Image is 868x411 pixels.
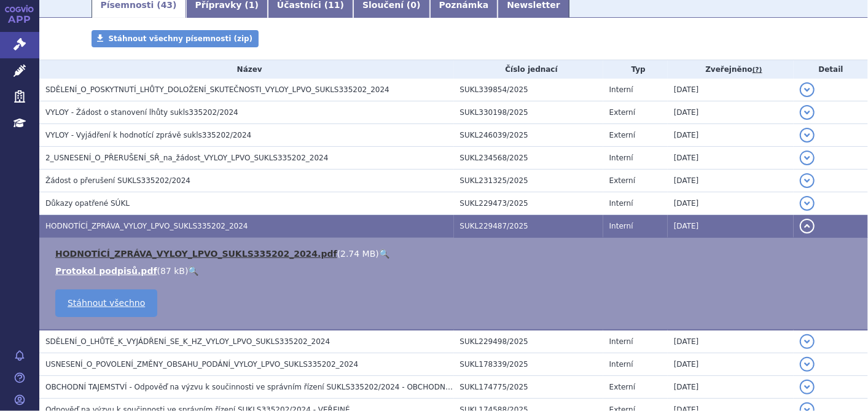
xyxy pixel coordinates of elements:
[454,376,603,399] td: SUKL174775/2025
[800,128,815,143] button: detail
[55,266,157,276] a: Protokol podpisů.pdf
[800,196,815,211] button: detail
[668,101,794,124] td: [DATE]
[668,124,794,147] td: [DATE]
[609,383,635,391] span: Externí
[454,60,603,79] th: Číslo jednací
[668,170,794,192] td: [DATE]
[45,131,251,139] span: VYLOY - Vyjádření k hodnotící zprávě sukls335202/2024
[45,222,248,230] span: HODNOTÍCÍ_ZPRÁVA_VYLOY_LPVO_SUKLS335202_2024
[609,176,635,185] span: Externí
[668,60,794,79] th: Zveřejněno
[800,219,815,233] button: detail
[609,131,635,139] span: Externí
[800,334,815,349] button: detail
[55,289,157,317] a: Stáhnout všechno
[45,199,130,208] span: Důkazy opatřené SÚKL
[454,330,603,353] td: SUKL229498/2025
[609,360,633,369] span: Interní
[609,337,633,346] span: Interní
[603,60,668,79] th: Typ
[609,199,633,208] span: Interní
[609,222,633,230] span: Interní
[668,79,794,101] td: [DATE]
[92,30,259,47] a: Stáhnout všechny písemnosti (zip)
[668,353,794,376] td: [DATE]
[800,105,815,120] button: detail
[800,357,815,372] button: detail
[160,266,185,276] span: 87 kB
[668,376,794,399] td: [DATE]
[39,60,454,79] th: Název
[609,108,635,117] span: Externí
[800,82,815,97] button: detail
[454,192,603,215] td: SUKL229473/2025
[55,248,856,260] li: ( )
[188,266,198,276] a: 🔍
[800,173,815,188] button: detail
[454,353,603,376] td: SUKL178339/2025
[454,170,603,192] td: SUKL231325/2025
[454,101,603,124] td: SUKL330198/2025
[45,85,389,94] span: SDĚLENÍ_O_POSKYTNUTÍ_LHŮTY_DOLOŽENÍ_SKUTEČNOSTI_VYLOY_LPVO_SUKLS335202_2024
[454,79,603,101] td: SUKL339854/2025
[454,147,603,170] td: SUKL234568/2025
[45,383,488,391] span: OBCHODNÍ TAJEMSTVÍ - Odpověď na výzvu k součinnosti ve správním řízení SUKLS335202/2024 - OBCHODN...
[668,215,794,238] td: [DATE]
[668,330,794,353] td: [DATE]
[800,151,815,165] button: detail
[609,154,633,162] span: Interní
[609,85,633,94] span: Interní
[800,380,815,394] button: detail
[55,265,856,277] li: ( )
[45,360,358,369] span: USNESENÍ_O_POVOLENÍ_ZMĚNY_OBSAHU_PODÁNÍ_VYLOY_LPVO_SUKLS335202_2024
[45,176,190,185] span: Žádost o přerušení SUKLS335202/2024
[454,124,603,147] td: SUKL246039/2025
[109,34,253,43] span: Stáhnout všechny písemnosti (zip)
[454,215,603,238] td: SUKL229487/2025
[379,249,389,259] a: 🔍
[668,192,794,215] td: [DATE]
[45,108,238,117] span: VYLOY - Žádost o stanovení lhůty sukls335202/2024
[668,147,794,170] td: [DATE]
[55,249,337,259] a: HODNOTÍCÍ_ZPRÁVA_VYLOY_LPVO_SUKLS335202_2024.pdf
[753,66,762,74] abbr: (?)
[45,337,330,346] span: SDĚLENÍ_O_LHŮTĚ_K_VYJÁDŘENÍ_SE_K_HZ_VYLOY_LPVO_SUKLS335202_2024
[794,60,868,79] th: Detail
[340,249,375,259] span: 2.74 MB
[45,154,328,162] span: 2_USNESENÍ_O_PŘERUŠENÍ_SŘ_na_žádost_VYLOY_LPVO_SUKLS335202_2024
